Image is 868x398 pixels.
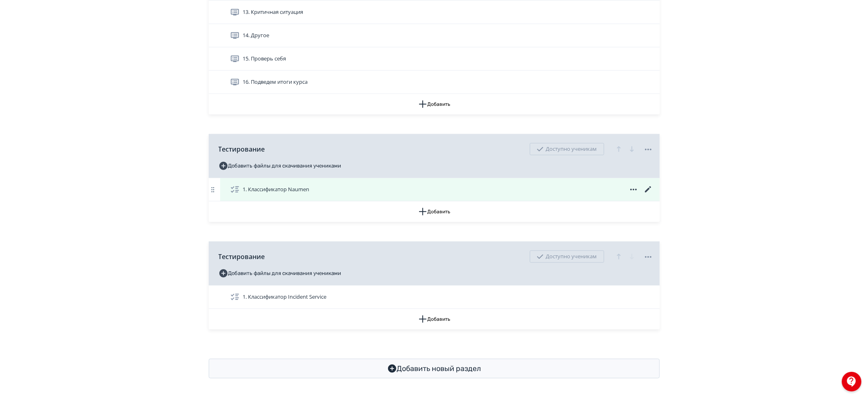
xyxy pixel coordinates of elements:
div: Доступно ученикам [530,143,604,155]
span: 1. Классификатор Naumen [243,186,310,194]
button: Добавить новый раздел [209,359,660,378]
div: 13. Критичная ситуация [209,1,660,24]
button: Добавить [209,201,660,222]
span: 15. Проверь себя [243,55,286,63]
span: Тестирование [219,252,265,262]
div: Доступно ученикам [530,250,604,263]
div: 1. Классификатор Naumen [209,178,660,201]
span: 13. Критичная ситуация [243,8,303,16]
button: Добавить [209,94,660,114]
div: 14. Другое [209,24,660,47]
span: 14. Другое [243,31,270,40]
span: Тестирование [219,144,265,154]
div: 15. Проверь себя [209,47,660,71]
span: 1. Классификатор Incident Service [243,293,327,301]
span: 16. Подведем итоги курса [243,78,308,86]
button: Добавить файлы для скачивания учениками [219,267,341,280]
div: 16. Подведем итоги курса [209,71,660,94]
div: 1. Классификатор Incident Service [209,286,660,309]
button: Добавить файлы для скачивания учениками [219,159,341,172]
button: Добавить [209,309,660,329]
